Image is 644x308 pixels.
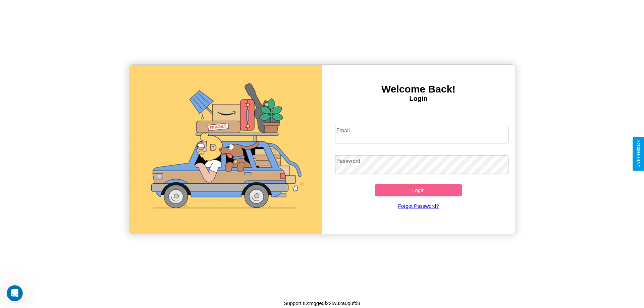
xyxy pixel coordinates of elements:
[322,83,515,95] h3: Welcome Back!
[322,95,515,103] h4: Login
[375,184,462,196] button: Login
[129,65,322,234] img: gif
[7,285,23,301] iframe: Intercom live chat
[332,196,505,215] a: Forgot Password?
[284,299,360,308] p: Support ID: mgge0f22iw32a0qufd8
[636,140,641,168] div: Give Feedback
